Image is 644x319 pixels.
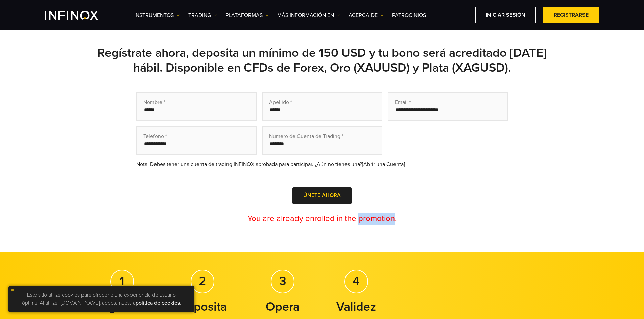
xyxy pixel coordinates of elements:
strong: Validez [336,299,376,314]
strong: 4 [353,274,360,288]
div: Nota: Debes tener una cuenta de trading INFINOX aprobada para participar. ¿Aún no tienes una? [136,160,508,168]
strong: Deposita [178,299,227,314]
a: Más información en [277,11,340,19]
a: [Abrir una Cuenta] [362,161,405,168]
strong: 1 [120,274,124,288]
a: TRADING [188,11,217,19]
strong: Opera [266,299,300,314]
button: Únete Ahora [292,187,352,204]
a: Patrocinios [392,11,426,19]
a: ACERCA DE [349,11,384,19]
a: política de cookies [136,300,180,307]
h2: Regístrate ahora, deposita un mínimo de 150 USD y tu bono será acreditado [DATE] hábil. Disponibl... [86,46,559,75]
p: Este sitio utiliza cookies para ofrecerle una experiencia de usuario óptima. Al utilizar [DOMAIN_... [12,289,191,309]
strong: 3 [279,274,286,288]
a: Registrarse [543,7,599,23]
a: PLATAFORMAS [225,11,269,19]
span: You are already enrolled in the promotion. [247,214,397,223]
a: Instrumentos [134,11,180,19]
strong: 2 [199,274,206,288]
img: yellow close icon [10,288,15,292]
a: Iniciar sesión [475,7,536,23]
span: Únete Ahora [303,192,341,199]
a: INFINOX Logo [45,11,114,20]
